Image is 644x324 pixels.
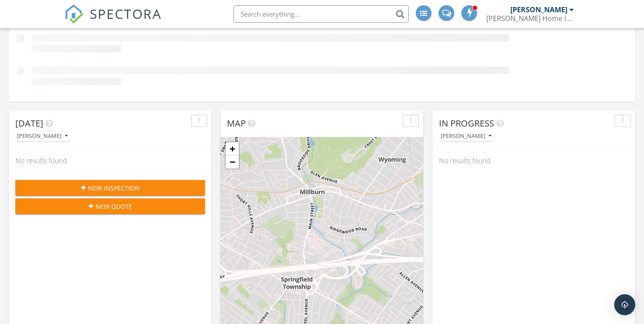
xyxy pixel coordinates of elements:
[614,294,635,315] div: Open Intercom Messenger
[15,130,70,142] button: [PERSON_NAME]
[17,133,68,139] div: [PERSON_NAME]
[64,4,84,24] img: The Best Home Inspection Software - Spectora
[15,117,43,129] span: [DATE]
[432,149,635,173] div: No results found
[9,149,212,173] div: No results found
[441,133,492,139] div: [PERSON_NAME]
[226,142,239,155] a: Zoom in
[90,4,162,23] span: SPECTORA
[96,202,132,211] span: New Quote
[15,198,205,214] button: New Quote
[439,117,494,129] span: In Progress
[64,12,162,30] a: SPECTORA
[88,183,140,193] span: New Inspection
[227,117,246,129] span: Map
[439,130,493,142] button: [PERSON_NAME]
[234,5,409,23] input: Search everything...
[226,155,239,169] a: Zoom out
[486,14,574,23] div: Rooney Home Inspections
[510,5,567,14] div: [PERSON_NAME]
[15,180,205,196] button: New Inspection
